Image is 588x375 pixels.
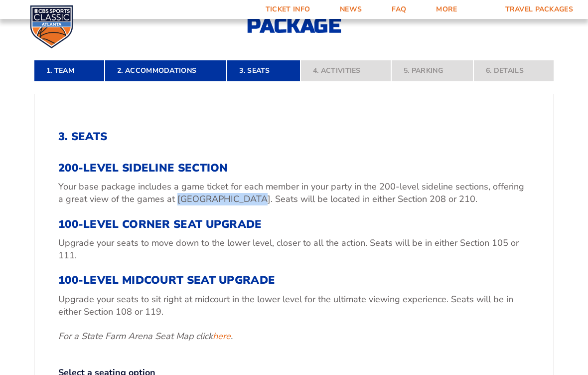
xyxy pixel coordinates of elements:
a: 2. Accommodations [105,60,227,82]
h3: 100-Level Corner Seat Upgrade [58,218,530,231]
img: CBS Sports Classic [30,5,73,48]
h2: 3. Seats [58,130,530,143]
a: 1. Team [34,60,105,82]
p: Upgrade your seats to sit right at midcourt in the lower level for the ultimate viewing experienc... [58,293,530,318]
h3: 200-Level Sideline Section [58,162,530,175]
a: here [213,330,231,343]
h3: 100-Level Midcourt Seat Upgrade [58,274,530,287]
em: For a State Farm Arena Seat Map click . [58,330,233,342]
p: Upgrade your seats to move down to the lower level, closer to all the action. Seats will be in ei... [58,237,530,262]
p: Your base package includes a game ticket for each member in your party in the 200-level sideline ... [58,181,530,205]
